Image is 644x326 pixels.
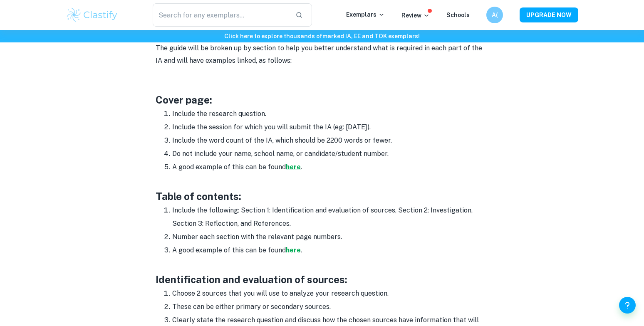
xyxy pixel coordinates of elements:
[172,244,488,257] li: A good example of this can be found .
[446,12,470,18] a: Schools
[156,272,488,287] h3: Identification and evaluation of sources:
[172,107,488,121] li: Include the research question.
[172,204,488,230] li: Include the following: Section 1: Identification and evaluation of sources, Section 2: Investigat...
[156,92,488,107] h3: Cover page:
[346,10,385,19] p: Exemplars
[172,121,488,134] li: Include the session for which you will submit the IA (eg: [DATE]).
[619,297,636,314] button: Help and Feedback
[520,7,578,22] button: UPGRADE NOW
[2,32,642,41] h6: Click here to explore thousands of marked IA, EE and TOK exemplars !
[172,147,488,161] li: Do not include your name, school name, or candidate/student number.
[172,287,488,300] li: Choose 2 sources that you will use to analyze your research question.
[156,42,488,67] p: The guide will be broken up by section to help you better understand what is required in each par...
[66,7,119,23] img: Clastify logo
[156,189,488,204] h3: Table of contents:
[172,161,488,174] li: A good example of this can be found .
[172,230,488,244] li: Number each section with the relevant page numbers.
[153,3,289,27] input: Search for any exemplars...
[172,300,488,314] li: These can be either primary or secondary sources.
[286,163,301,171] a: here
[490,10,500,20] h6: A(
[401,11,430,20] p: Review
[286,246,301,254] a: here
[172,134,488,147] li: Include the word count of the IA, which should be 2200 words or fewer.
[486,7,503,23] button: A(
